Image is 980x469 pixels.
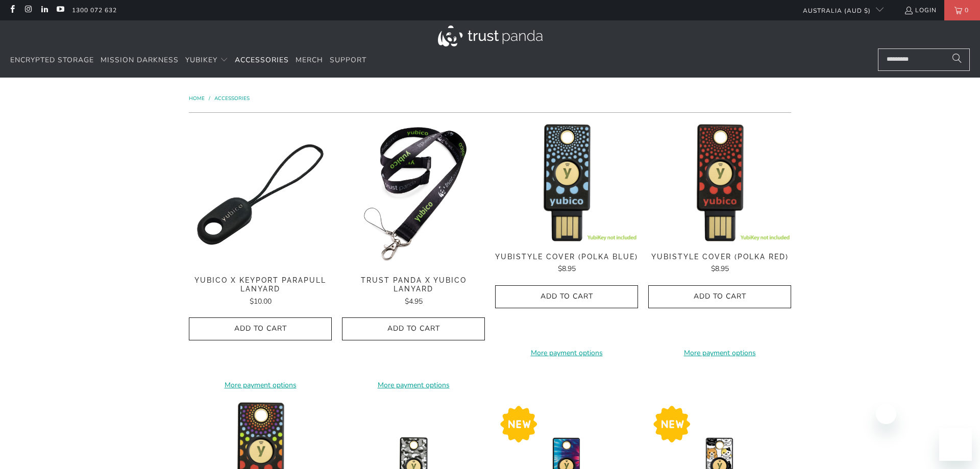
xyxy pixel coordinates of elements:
[200,325,321,333] span: Add to Cart
[250,297,272,306] span: $10.00
[235,48,289,72] a: Accessories
[72,5,117,16] a: 1300 072 632
[648,285,791,308] button: Add to Cart
[8,6,16,14] a: Trust Panda Australia on Facebook
[189,95,206,102] a: Home
[189,123,332,266] a: Yubico x Keyport Parapull Lanyard - Trust Panda Yubico x Keyport Parapull Lanyard - Trust Panda
[438,26,543,46] img: Trust Panda Australia
[330,48,366,72] a: Support
[648,123,791,242] img: YubiStyle Cover (Polka Red) - Trust Panda
[189,95,205,102] span: Home
[40,6,48,14] a: Trust Panda Australia on LinkedIn
[558,264,576,274] span: $8.95
[10,55,94,65] span: Encrypted Storage
[342,276,485,293] span: Trust Panda x Yubico Lanyard
[189,317,332,340] button: Add to Cart
[353,325,474,333] span: Add to Cart
[405,297,423,306] span: $4.95
[56,6,64,14] a: Trust Panda Australia on YouTube
[23,6,32,14] a: Trust Panda Australia on Instagram
[939,428,972,461] iframe: Button to launch messaging window
[214,95,250,102] a: Accessories
[342,276,485,307] a: Trust Panda x Yubico Lanyard $4.95
[189,276,332,293] span: Yubico x Keyport Parapull Lanyard
[495,285,638,308] button: Add to Cart
[495,253,638,261] span: YubiStyle Cover (Polka Blue)
[189,380,332,391] a: More payment options
[506,292,627,301] span: Add to Cart
[495,348,638,359] a: More payment options
[904,5,937,16] a: Login
[10,48,94,72] a: Encrypted Storage
[342,123,485,266] img: Trust Panda Yubico Lanyard - Trust Panda
[209,95,210,102] span: /
[185,55,217,65] span: YubiKey
[495,123,638,242] img: YubiStyle Cover (Polka Blue) - Trust Panda
[185,48,228,72] summary: YubiKey
[101,48,179,72] a: Mission Darkness
[235,55,289,65] span: Accessories
[296,48,323,72] a: Merch
[189,123,332,266] img: Yubico x Keyport Parapull Lanyard - Trust Panda
[659,292,780,301] span: Add to Cart
[495,253,638,275] a: YubiStyle Cover (Polka Blue) $8.95
[876,404,896,424] iframe: Close message
[296,55,323,65] span: Merch
[878,48,970,71] input: Search...
[342,380,485,391] a: More payment options
[189,276,332,307] a: Yubico x Keyport Parapull Lanyard $10.00
[711,264,729,274] span: $8.95
[101,55,179,65] span: Mission Darkness
[944,48,970,71] button: Search
[648,253,791,261] span: YubiStyle Cover (Polka Red)
[10,48,366,72] nav: Translation missing: en.navigation.header.main_nav
[648,253,791,275] a: YubiStyle Cover (Polka Red) $8.95
[330,55,366,65] span: Support
[342,317,485,340] button: Add to Cart
[648,348,791,359] a: More payment options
